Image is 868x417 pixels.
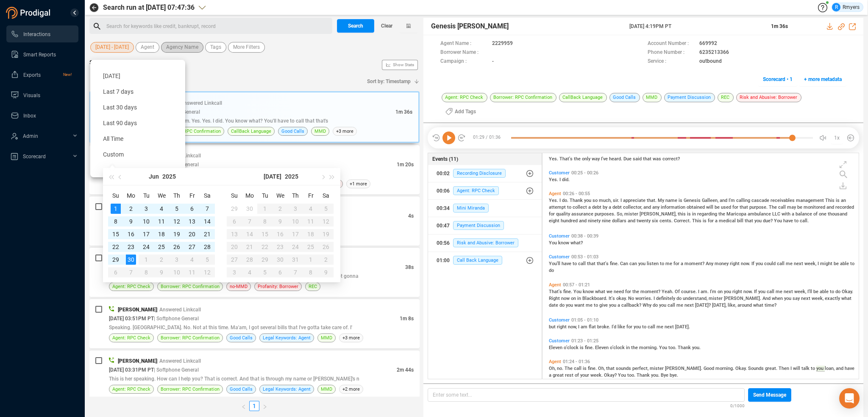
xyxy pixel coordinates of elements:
span: Borrower: RPC Confirmation [161,283,220,291]
span: + more metadata [804,73,842,86]
button: Show Stats [382,60,418,70]
span: | Answered Linkcall [178,100,222,106]
span: next [794,261,804,266]
span: used [721,204,732,210]
span: Thank [570,198,584,203]
span: I [620,198,623,203]
button: Search [337,19,374,33]
span: that [740,204,749,210]
span: need [614,289,625,294]
span: you [724,289,732,294]
span: and [628,218,637,224]
span: cents. [659,218,674,224]
span: All Time [103,135,123,142]
span: +1 more [346,179,370,188]
span: what [595,289,606,294]
span: right [732,289,743,294]
span: be [797,204,804,210]
span: be [715,204,721,210]
span: [PERSON_NAME]. [724,296,762,301]
span: Hang on just a second. This is him. Yes. Yes. I did. You know what? You'll have to call that that's [110,118,328,124]
span: that [745,218,754,224]
span: 38s [405,264,414,270]
span: eight [549,218,561,224]
span: what [841,296,851,301]
span: LLC [772,211,782,217]
span: MMD [314,127,326,135]
span: Yes. [549,177,559,182]
span: collect [573,204,588,210]
button: Sort by: Timestamp [362,75,420,88]
span: Correct. [674,218,692,224]
span: Smart Reports [23,52,56,58]
span: Sort by: Timestamp [367,75,411,88]
span: I [654,296,656,301]
span: Inbox [23,113,36,119]
span: have [562,261,573,266]
span: That's [549,289,563,294]
span: worries. [635,296,654,301]
span: assurance [571,211,595,217]
button: [DATE] [264,168,281,185]
span: to [573,261,578,266]
span: right [730,261,741,266]
span: and [720,198,729,203]
li: Exports [6,66,78,83]
span: Add Tags [455,105,476,118]
span: 1x [834,131,840,145]
span: a [792,211,796,217]
span: that [587,261,597,266]
span: we [606,289,614,294]
button: Agent [136,42,159,53]
span: next [784,289,794,294]
span: Agent [141,42,154,53]
span: Tags [210,42,221,53]
span: call. [800,218,809,224]
span: you [584,198,593,203]
span: Mini Miranda [453,204,489,213]
li: Inbox [6,107,78,124]
span: of [813,211,819,217]
a: Smart Reports [11,46,72,63]
span: Genesis [684,198,702,203]
span: so [593,198,599,203]
span: Due [623,156,633,162]
span: can [629,261,638,266]
span: am. [701,289,710,294]
span: call [777,261,786,266]
span: If [754,289,758,294]
div: Rmyers [832,3,860,11]
span: said [633,156,643,162]
span: me [665,261,673,266]
span: Yes. [549,198,559,203]
span: is [703,218,708,224]
span: fine. [563,289,573,294]
span: obtained [687,204,706,210]
span: and [643,204,652,210]
span: Yeah. [662,289,675,294]
span: This [825,198,836,203]
span: Last 30 days [103,104,137,111]
span: may [787,204,797,210]
span: Payment Discussion [453,221,504,230]
span: correct? [662,156,680,162]
span: that's [597,261,610,266]
span: The [769,204,778,210]
span: week, [794,289,807,294]
span: when [772,296,784,301]
span: ninety [588,218,602,224]
span: If [751,261,756,266]
span: call [767,289,776,294]
span: do [549,268,554,273]
span: You [573,289,583,294]
span: Of [675,289,681,294]
button: Tags [205,42,226,53]
span: Borrower: RPC Confirmation [162,127,221,135]
span: to [660,261,665,266]
span: now [561,296,571,301]
button: Add Tags [440,105,481,118]
div: Genesis [PERSON_NAME]| Answered Linkcall[DATE] 04:19PM PT| Softphone General1m 36sHang on just a ... [89,91,420,143]
span: Last 7 days [103,88,134,95]
span: recorded [835,204,854,210]
span: next [801,296,812,301]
